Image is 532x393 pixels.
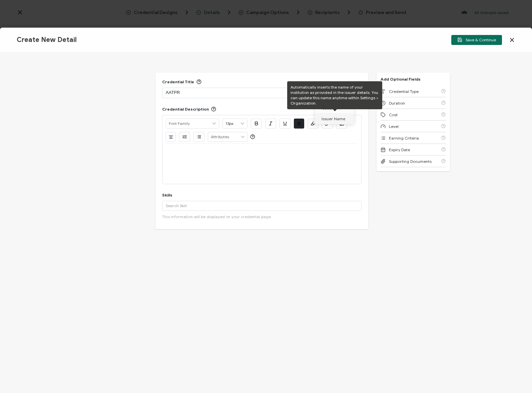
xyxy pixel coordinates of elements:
input: Font Family [166,119,219,128]
span: Save & Continue [457,37,496,42]
div: Automatically inserts the name of your institution as provided in the issuer details. You can upd... [287,81,382,109]
span: Supporting Documents [389,159,432,164]
span: Duration [389,101,405,106]
span: Create New Detail [17,36,77,44]
input: Font Size [223,119,247,128]
button: Save & Continue [451,35,502,45]
span: Cost [389,112,398,117]
div: Credential Title [162,79,201,84]
div: Credential Description [162,107,216,112]
span: Issuer Name [322,113,345,125]
span: Earning Criteria [389,136,419,141]
input: Search Skill [162,201,362,211]
span: Credential Type [389,89,419,94]
span: Expiry Date [389,147,410,152]
iframe: Chat Widget [418,318,532,393]
input: Attributes [208,132,247,142]
p: AATPR [166,89,307,96]
p: Add Optional Fields [377,77,425,82]
span: Level [389,124,399,129]
span: This information will be displayed on your credential page. [162,214,272,219]
div: Skills [162,193,172,197]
